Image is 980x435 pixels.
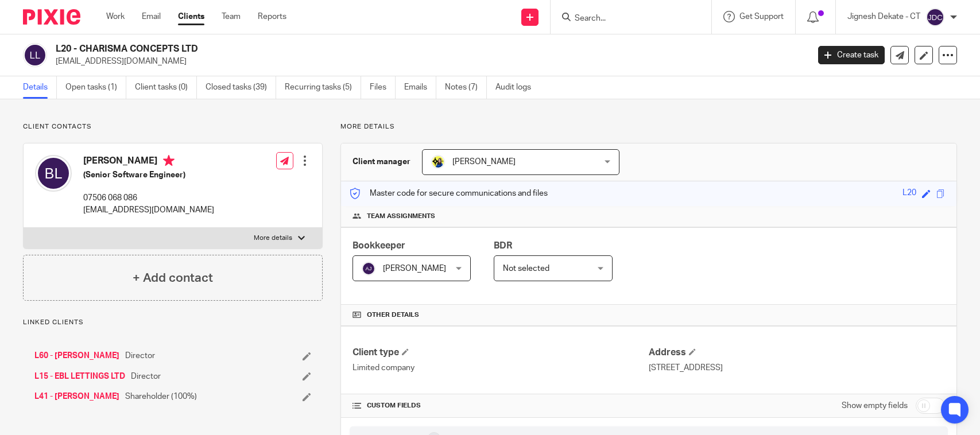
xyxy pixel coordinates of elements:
[142,11,161,22] a: Email
[34,371,125,382] a: L15 - EBL LETTINGS LTD
[56,43,652,55] h2: L20 - CHARISMA CONCEPTS LTD
[340,122,957,131] p: More details
[254,234,292,243] p: More details
[83,204,214,216] p: [EMAIL_ADDRESS][DOMAIN_NAME]
[452,158,516,166] span: [PERSON_NAME]
[902,187,916,200] div: L20
[353,347,649,359] h4: Client type
[83,169,214,181] h5: (Senior Software Engineer)
[65,76,126,99] a: Open tasks (1)
[383,265,446,273] span: [PERSON_NAME]
[163,155,175,166] i: Primary
[353,156,410,168] h3: Client manager
[206,76,276,99] a: Closed tasks (39)
[503,265,549,273] span: Not selected
[222,11,241,22] a: Team
[739,13,784,21] span: Get Support
[125,391,197,402] span: Shareholder (100%)
[135,76,197,99] a: Client tasks (0)
[495,76,540,99] a: Audit logs
[649,362,945,374] p: [STREET_ADDRESS]
[367,310,419,320] span: Other details
[367,212,435,221] span: Team assignments
[494,241,512,250] span: BDR
[23,9,80,25] img: Pixie
[574,14,677,24] input: Search
[83,192,214,204] p: 07506 068 086
[818,46,885,64] a: Create task
[353,401,649,410] h4: CUSTOM FIELDS
[83,155,214,169] h4: [PERSON_NAME]
[353,362,649,374] p: Limited company
[353,241,405,250] span: Bookkeeper
[431,155,445,169] img: Bobo-Starbridge%201.jpg
[445,76,487,99] a: Notes (7)
[23,318,323,327] p: Linked clients
[926,8,944,26] img: svg%3E
[258,11,286,22] a: Reports
[285,76,361,99] a: Recurring tasks (5)
[350,188,548,199] p: Master code for secure communications and files
[404,76,436,99] a: Emails
[133,269,213,287] h4: + Add contact
[35,155,72,192] img: svg%3E
[125,350,155,362] span: Director
[34,350,119,362] a: L60 - [PERSON_NAME]
[370,76,396,99] a: Files
[178,11,204,22] a: Clients
[847,11,920,22] p: Jignesh Dekate - CT
[362,262,375,275] img: svg%3E
[23,43,47,67] img: svg%3E
[56,56,801,67] p: [EMAIL_ADDRESS][DOMAIN_NAME]
[34,391,119,402] a: L41 - [PERSON_NAME]
[23,122,323,131] p: Client contacts
[106,11,125,22] a: Work
[842,400,908,411] label: Show empty fields
[23,76,57,99] a: Details
[131,371,161,382] span: Director
[649,347,945,359] h4: Address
